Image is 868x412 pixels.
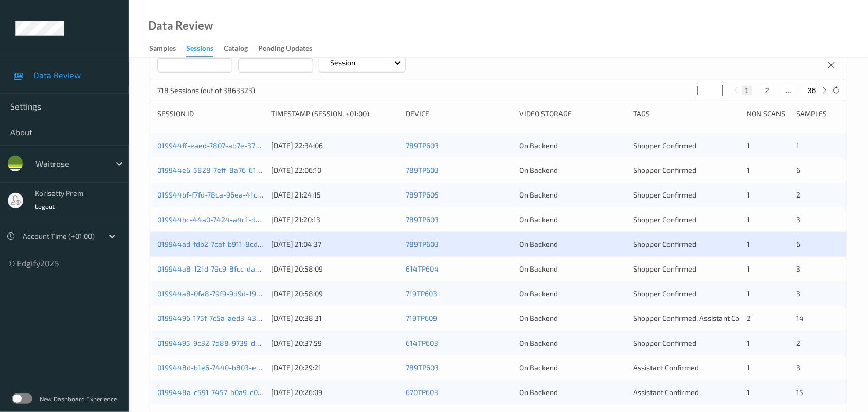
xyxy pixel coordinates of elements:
[271,313,399,324] div: [DATE] 20:38:31
[157,363,301,372] a: 0199448d-b1e6-7440-b803-e4388b9feb81
[519,109,626,119] div: Video Storage
[797,240,801,248] span: 6
[633,264,696,273] span: Shopper Confirmed
[406,109,512,119] div: Device
[797,363,801,372] span: 3
[271,140,399,151] div: [DATE] 22:34:06
[519,140,626,151] div: On Backend
[271,109,399,119] div: Timestamp (Session, +01:00)
[224,42,258,56] a: Catalog
[186,43,213,57] div: Sessions
[797,215,801,224] span: 3
[157,338,298,347] a: 01994495-9c32-7d88-9739-dd6afc369873
[157,141,296,150] a: 019944ff-eaed-7807-ab7e-3714d3ca28e6
[797,190,801,199] span: 2
[747,190,750,199] span: 1
[519,190,626,200] div: On Backend
[742,86,752,95] button: 1
[747,289,750,298] span: 1
[271,214,399,225] div: [DATE] 21:20:13
[157,289,295,298] a: 019944a8-0fa8-79f9-9d9d-193261c19385
[271,289,399,299] div: [DATE] 20:58:09
[157,314,294,323] a: 01994496-175f-7c5a-aed3-43897f764f41
[797,388,804,397] span: 15
[271,190,399,200] div: [DATE] 21:24:15
[747,141,750,150] span: 1
[519,363,626,373] div: On Backend
[157,109,264,119] div: Session ID
[747,388,750,397] span: 1
[406,215,439,224] a: 789TP603
[747,363,750,372] span: 1
[519,313,626,324] div: On Backend
[519,214,626,225] div: On Backend
[406,338,438,347] a: 614TP603
[406,141,439,150] a: 789TP603
[519,387,626,398] div: On Backend
[186,42,224,57] a: Sessions
[258,42,322,56] a: Pending Updates
[633,215,696,224] span: Shopper Confirmed
[762,86,772,95] button: 2
[797,289,801,298] span: 3
[747,264,750,273] span: 1
[406,240,439,248] a: 789TP603
[797,264,801,273] span: 3
[633,190,696,199] span: Shopper Confirmed
[797,338,801,347] span: 2
[633,240,696,248] span: Shopper Confirmed
[747,240,750,248] span: 1
[406,289,437,298] a: 719TP603
[633,388,699,397] span: Assistant Confirmed
[797,109,839,119] div: Samples
[797,141,800,150] span: 1
[805,86,819,95] button: 36
[406,166,439,174] a: 789TP603
[406,190,439,199] a: 789TP605
[633,109,739,119] div: Tags
[747,215,750,224] span: 1
[271,264,399,274] div: [DATE] 20:58:09
[519,165,626,175] div: On Backend
[633,338,696,347] span: Shopper Confirmed
[747,109,789,119] div: Non Scans
[633,363,699,372] span: Assistant Confirmed
[747,166,750,174] span: 1
[747,338,750,347] span: 1
[797,166,801,174] span: 6
[519,264,626,274] div: On Backend
[797,314,804,323] span: 14
[327,58,359,68] p: Session
[271,338,399,348] div: [DATE] 20:37:59
[224,43,248,56] div: Catalog
[519,289,626,299] div: On Backend
[633,289,696,298] span: Shopper Confirmed
[157,388,298,397] a: 0199448a-c591-7457-b0a9-c070a8c81bb2
[406,314,437,323] a: 719TP609
[149,43,176,56] div: Samples
[406,363,439,372] a: 789TP603
[148,21,213,31] div: Data Review
[149,42,186,56] a: Samples
[783,86,795,95] button: ...
[157,190,292,199] a: 019944bf-f7fd-78ca-96ea-41c9eae6e1fa
[258,43,312,56] div: Pending Updates
[633,141,696,150] span: Shopper Confirmed
[271,363,399,373] div: [DATE] 20:29:21
[157,240,296,248] a: 019944ad-fdb2-7caf-b911-8cdd0a044947
[519,239,626,249] div: On Backend
[271,387,399,398] div: [DATE] 20:26:09
[406,264,439,273] a: 614TP604
[271,165,399,175] div: [DATE] 22:06:10
[157,215,297,224] a: 019944bc-44a0-7424-a4c1-dd4179adb21f
[157,85,255,96] p: 718 Sessions (out of 3863323)
[633,166,696,174] span: Shopper Confirmed
[519,338,626,348] div: On Backend
[271,239,399,249] div: [DATE] 21:04:37
[157,166,296,174] a: 019944e6-5828-7eff-8a76-61372dea9b19
[747,314,751,323] span: 2
[633,314,765,323] span: Shopper Confirmed, Assistant Confirmed
[157,264,294,273] a: 019944a8-121d-79c9-8fcc-da4bc77cb3f4
[406,388,438,397] a: 670TP603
